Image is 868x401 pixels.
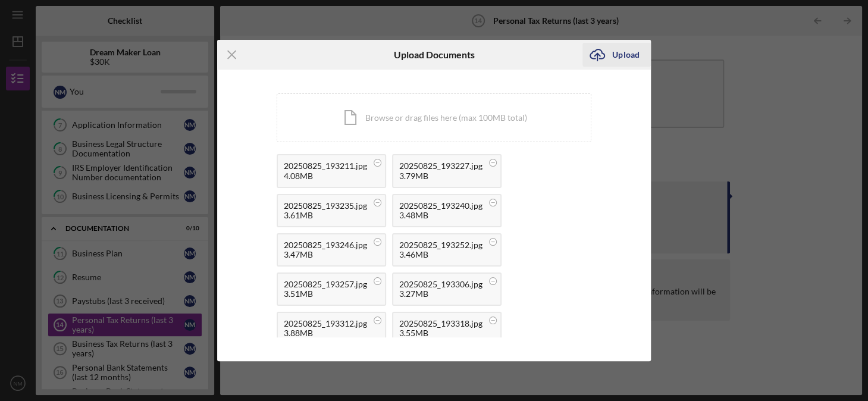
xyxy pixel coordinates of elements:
div: 3.55MB [399,328,482,338]
div: 20250825_193235.jpg [284,201,367,211]
div: 20250825_193252.jpg [399,240,482,250]
div: 20250825_193312.jpg [284,319,367,328]
div: 4.08MB [284,171,367,181]
div: 20250825_193240.jpg [399,201,482,211]
div: 3.61MB [284,211,367,220]
div: 20250825_193306.jpg [399,280,482,289]
div: 20250825_193318.jpg [399,319,482,328]
div: 20250825_193211.jpg [284,161,367,171]
div: 20250825_193227.jpg [399,161,482,171]
div: 20250825_193246.jpg [284,240,367,250]
div: 3.46MB [399,250,482,259]
div: 20250825_193257.jpg [284,280,367,289]
div: 3.51MB [284,289,367,299]
h6: Upload Documents [394,49,475,60]
button: Upload [582,43,651,67]
div: Upload [612,43,639,67]
div: 3.88MB [284,328,367,338]
div: 3.79MB [399,171,482,181]
div: 3.47MB [284,250,367,259]
div: 3.48MB [399,211,482,220]
div: 3.27MB [399,289,482,299]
